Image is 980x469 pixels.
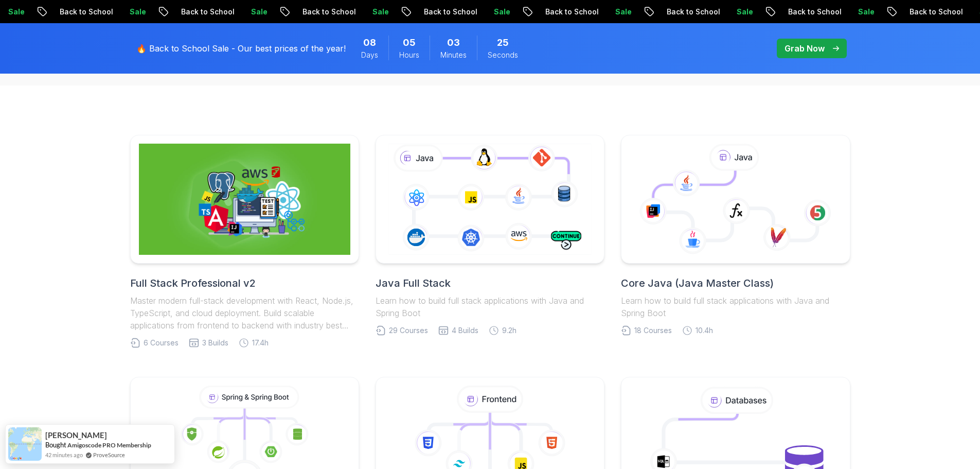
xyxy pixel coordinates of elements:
[416,7,486,17] p: Back to School
[389,325,428,336] span: 29 Courses
[621,294,850,319] p: Learn how to build full stack applications with Java and Spring Boot
[130,294,359,332] p: Master modern full-stack development with React, Node.js, TypeScript, and cloud deployment. Build...
[173,7,243,17] p: Back to School
[252,338,269,348] span: 17.4h
[363,36,376,50] span: 8 Days
[488,50,518,60] span: Seconds
[780,7,850,17] p: Back to School
[45,431,107,440] span: [PERSON_NAME]
[537,7,607,17] p: Back to School
[728,7,761,17] p: Sale
[376,294,604,319] p: Learn how to build full stack applications with Java and Spring Boot
[621,135,850,336] a: Core Java (Java Master Class)Learn how to build full stack applications with Java and Spring Boot...
[376,135,604,336] a: Java Full StackLearn how to build full stack applications with Java and Spring Boot29 Courses4 Bu...
[202,338,228,348] span: 3 Builds
[139,144,350,255] img: Full Stack Professional v2
[130,135,359,348] a: Full Stack Professional v2Full Stack Professional v2Master modern full-stack development with Rea...
[130,276,359,290] h2: Full Stack Professional v2
[67,441,151,449] a: Amigoscode PRO Membership
[440,50,467,60] span: Minutes
[93,450,125,459] a: ProveSource
[502,325,516,336] span: 9.2h
[497,36,509,50] span: 25 Seconds
[634,325,672,336] span: 18 Courses
[136,42,346,55] p: 🔥 Back to School Sale - Our best prices of the year!
[621,276,850,290] h2: Core Java (Java Master Class)
[696,325,713,336] span: 10.4h
[121,7,154,17] p: Sale
[8,427,42,461] img: provesource social proof notification image
[850,7,883,17] p: Sale
[144,338,179,348] span: 6 Courses
[486,7,519,17] p: Sale
[45,450,83,459] span: 42 minutes ago
[403,36,416,50] span: 5 Hours
[447,36,460,50] span: 3 Minutes
[376,276,604,290] h2: Java Full Stack
[452,325,478,336] span: 4 Builds
[785,42,825,55] p: Grab Now
[399,50,419,60] span: Hours
[294,7,364,17] p: Back to School
[243,7,276,17] p: Sale
[607,7,640,17] p: Sale
[45,441,66,449] span: Bought
[901,7,971,17] p: Back to School
[51,7,121,17] p: Back to School
[658,7,728,17] p: Back to School
[361,50,378,60] span: Days
[364,7,397,17] p: Sale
